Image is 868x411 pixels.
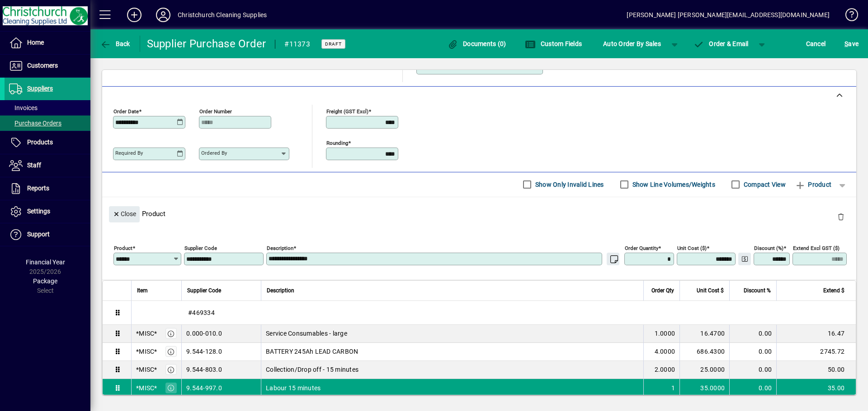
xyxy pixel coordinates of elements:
div: #11373 [284,37,310,51]
a: Staff [5,154,90,177]
span: Products [27,139,53,146]
div: #469334 [132,301,856,324]
td: 35.00 [776,379,856,397]
button: Order & Email [689,36,753,52]
div: Christchurch Cleaning Supplies [178,8,267,22]
span: Cancel [806,37,826,51]
mat-label: Extend excl GST ($) [793,245,840,251]
mat-label: Supplier Code [184,245,217,251]
td: 0.00 [729,325,776,343]
span: Staff [27,162,41,169]
button: Cancel [804,36,828,52]
span: Invoices [9,104,38,111]
span: Item [137,286,148,296]
a: Settings [5,200,90,223]
span: Customers [27,62,58,69]
button: Close [109,206,140,222]
button: Profile [149,7,178,23]
span: S [844,40,848,47]
span: Package [33,277,57,285]
span: Home [27,39,44,46]
div: [PERSON_NAME] [PERSON_NAME][EMAIL_ADDRESS][DOMAIN_NAME] [627,8,830,22]
span: Order & Email [693,40,749,47]
td: 9.544-997.0 [181,379,261,397]
span: Service Consumables - large [266,329,347,338]
button: Save [842,36,861,52]
td: 35.0000 [679,379,729,397]
td: 9.544-128.0 [181,343,261,361]
td: 9.544-803.0 [181,361,261,379]
app-page-header-button: Back [90,36,140,52]
mat-label: Freight (GST excl) [326,108,368,114]
span: Support [27,231,50,238]
span: ave [844,37,859,51]
span: Supplier Code [187,286,221,296]
mat-label: Order Quantity [625,245,658,251]
td: 0.00 [729,361,776,379]
span: Reports [27,185,49,192]
span: BATTERY 245Ah LEAD CARBON [266,347,358,356]
td: 0.00 [729,379,776,397]
a: Home [5,32,90,54]
button: Back [98,36,132,52]
mat-label: Product [114,245,132,251]
mat-label: Order number [199,108,232,114]
a: Knowledge Base [839,2,857,31]
td: 2.0000 [643,361,679,379]
button: Custom Fields [523,36,584,52]
mat-label: Ordered by [201,150,227,156]
span: Labour 15 minutes [266,383,321,393]
span: Close [113,207,136,222]
td: 16.4700 [679,325,729,343]
span: Description [267,286,294,296]
td: 1.0000 [643,325,679,343]
span: Documents (0) [448,40,506,47]
label: Show Only Invalid Lines [533,180,604,189]
span: Financial Year [26,259,65,266]
a: Invoices [5,100,90,115]
span: Unit Cost $ [697,286,724,296]
button: Documents (0) [445,36,509,52]
button: Delete [830,206,852,228]
span: Extend $ [823,286,844,296]
button: Product [790,176,836,193]
span: Collection/Drop off - 15 minutes [266,365,359,374]
app-page-header-button: Delete [830,212,852,221]
td: 4.0000 [643,343,679,361]
td: 1 [643,379,679,397]
td: 0.00 [729,343,776,361]
button: Auto Order By Sales [599,36,665,52]
span: Discount % [744,286,771,296]
mat-label: Unit Cost ($) [677,245,707,251]
button: Add [120,7,149,23]
label: Show Line Volumes/Weights [631,180,715,189]
span: Product [795,177,831,192]
span: Suppliers [27,85,53,92]
span: Settings [27,208,50,215]
mat-label: Order date [113,108,139,114]
span: Draft [325,41,342,47]
button: Change Price Levels [738,253,751,265]
span: Custom Fields [525,40,582,47]
span: Order Qty [651,286,674,296]
mat-label: Description [267,245,293,251]
div: Product [102,197,856,230]
td: 16.47 [776,325,856,343]
td: 50.00 [776,361,856,379]
label: Compact View [742,180,786,189]
app-page-header-button: Close [107,209,142,217]
mat-label: Rounding [326,139,348,146]
mat-label: Required by [115,150,143,156]
mat-label: Discount (%) [754,245,783,251]
td: 0.000-010.0 [181,325,261,343]
a: Support [5,223,90,246]
span: Back [100,40,130,47]
td: 2745.72 [776,343,856,361]
span: Auto Order By Sales [603,37,661,51]
div: Supplier Purchase Order [147,37,266,51]
span: Purchase Orders [9,120,61,127]
a: Products [5,131,90,154]
td: 25.0000 [679,361,729,379]
a: Purchase Orders [5,115,90,131]
a: Reports [5,177,90,200]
